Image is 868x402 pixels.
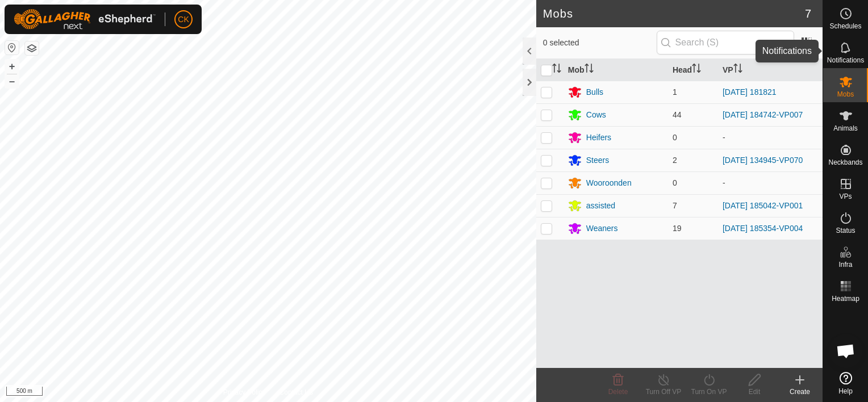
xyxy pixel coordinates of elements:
[733,65,742,74] p-sorticon: Activate to sort
[673,110,682,119] span: 44
[673,178,677,187] span: 0
[585,65,594,74] p-sorticon: Activate to sort
[829,334,863,368] div: Open chat
[686,387,732,397] div: Turn On VP
[543,37,657,49] span: 0 selected
[586,177,632,189] div: Wooroonden
[673,133,677,142] span: 0
[838,261,852,268] span: Infra
[777,387,823,397] div: Create
[692,65,701,74] p-sorticon: Activate to sort
[836,227,855,234] span: Status
[178,14,189,26] span: CK
[837,91,854,98] span: Mobs
[832,295,859,302] span: Heatmap
[673,201,677,210] span: 7
[5,41,19,55] button: Reset Map
[805,5,811,22] span: 7
[839,193,852,200] span: VPs
[673,224,682,233] span: 19
[673,156,677,165] span: 2
[827,57,864,64] span: Notifications
[5,74,19,88] button: –
[718,126,823,149] td: -
[723,156,803,165] a: [DATE] 134945-VP070
[828,159,862,166] span: Neckbands
[608,388,628,396] span: Delete
[723,224,803,233] a: [DATE] 185354-VP004
[279,387,313,397] a: Contact Us
[732,387,777,397] div: Edit
[586,132,611,144] div: Heifers
[829,23,861,30] span: Schedules
[543,7,805,20] h2: Mobs
[718,59,823,81] th: VP
[673,87,677,97] span: 1
[668,59,718,81] th: Head
[723,87,777,97] a: [DATE] 181821
[718,171,823,194] td: -
[586,200,615,212] div: assisted
[586,109,606,121] div: Cows
[641,387,686,397] div: Turn Off VP
[5,60,19,73] button: +
[838,388,853,395] span: Help
[723,201,803,210] a: [DATE] 185042-VP001
[586,154,609,166] div: Steers
[223,387,266,397] a: Privacy Policy
[25,41,39,55] button: Map Layers
[564,59,668,81] th: Mob
[14,9,156,30] img: Gallagher Logo
[833,125,858,132] span: Animals
[552,65,561,74] p-sorticon: Activate to sort
[823,367,868,399] a: Help
[657,31,794,55] input: Search (S)
[723,110,803,119] a: [DATE] 184742-VP007
[586,86,603,98] div: Bulls
[586,223,618,235] div: Weaners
